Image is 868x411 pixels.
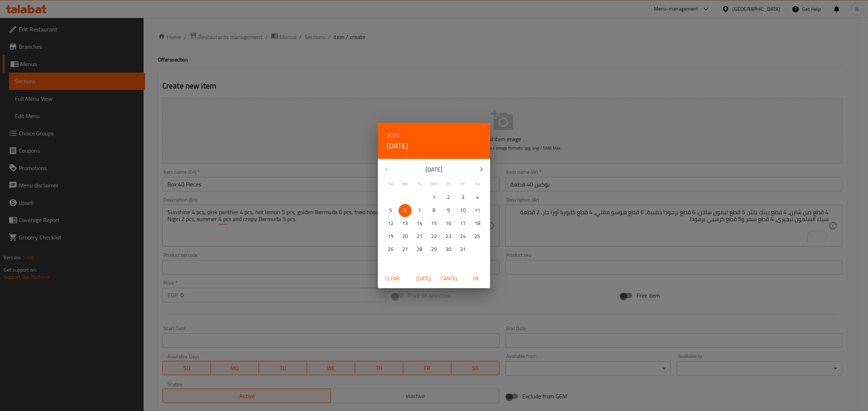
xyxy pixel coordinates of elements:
[442,204,455,217] button: 9
[415,274,432,283] span: [DATE]
[471,217,484,230] button: 18
[431,232,437,241] p: 22
[447,193,450,202] p: 2
[384,274,401,283] span: Clear
[384,204,397,217] button: 5
[431,219,437,228] p: 15
[442,230,455,243] button: 23
[471,181,484,187] span: Sa
[456,243,469,256] button: 31
[471,191,484,204] button: 4
[399,204,412,217] button: 6
[402,219,408,228] p: 13
[471,204,484,217] button: 11
[433,193,435,202] p: 1
[413,217,426,230] button: 14
[384,217,397,230] button: 12
[456,204,469,217] button: 10
[461,193,464,202] p: 3
[413,243,426,256] button: 28
[417,219,422,228] p: 14
[460,206,466,215] p: 10
[413,204,426,217] button: 7
[464,272,487,285] button: OK
[417,232,422,241] p: 21
[438,272,461,285] button: Cancel
[442,217,455,230] button: 16
[412,272,435,285] button: [DATE]
[399,181,412,187] span: Mo
[475,232,480,241] p: 25
[404,206,407,215] p: 6
[427,181,441,187] span: We
[413,181,426,187] span: Tu
[431,245,437,254] p: 29
[427,204,441,217] button: 8
[442,181,455,187] span: Th
[388,219,393,228] p: 12
[446,219,451,228] p: 16
[389,206,392,215] p: 5
[460,245,466,254] p: 31
[456,217,469,230] button: 17
[395,165,473,174] p: [DATE]
[446,232,451,241] p: 23
[388,232,393,241] p: 19
[402,232,408,241] p: 20
[399,217,412,230] button: 13
[402,245,408,254] p: 27
[433,206,435,215] p: 8
[427,217,441,230] button: 15
[388,245,393,254] p: 26
[427,243,441,256] button: 29
[427,191,441,204] button: 1
[447,206,450,215] p: 9
[442,243,455,256] button: 30
[475,206,480,215] p: 11
[427,230,441,243] button: 22
[446,245,451,254] p: 30
[467,274,484,283] span: OK
[384,243,397,256] button: 26
[475,219,480,228] p: 18
[381,272,404,285] button: Clear
[456,191,469,204] button: 3
[460,219,466,228] p: 17
[384,181,397,187] span: Su
[387,130,400,140] button: 2025
[413,230,426,243] button: 21
[384,230,397,243] button: 19
[418,206,421,215] p: 7
[399,230,412,243] button: 20
[456,230,469,243] button: 24
[476,193,479,202] p: 4
[441,274,458,283] span: Cancel
[471,230,484,243] button: 25
[460,232,466,241] p: 24
[387,140,408,152] button: [DATE]
[417,245,422,254] p: 28
[456,181,469,187] span: Fr
[442,191,455,204] button: 2
[399,243,412,256] button: 27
